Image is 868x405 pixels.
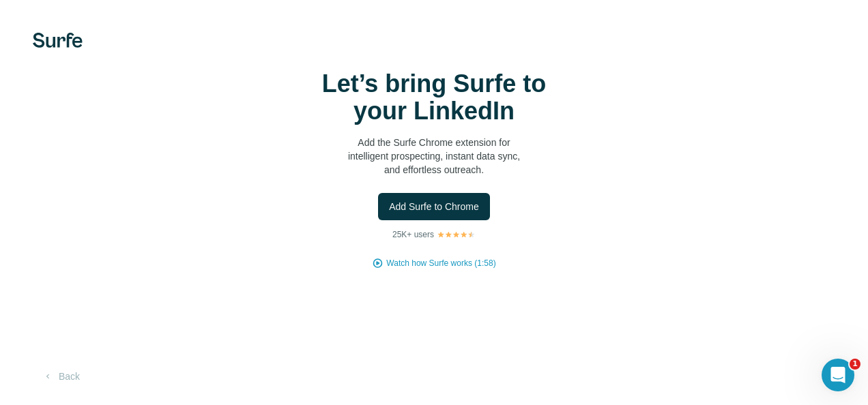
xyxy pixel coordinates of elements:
h1: Let’s bring Surfe to your LinkedIn [298,70,570,125]
img: Rating Stars [437,230,476,239]
p: 25K+ users [392,228,434,241]
iframe: Intercom live chat [822,359,854,391]
span: Add Surfe to Chrome [389,200,479,213]
p: Add the Surfe Chrome extension for intelligent prospecting, instant data sync, and effortless out... [298,136,570,177]
img: Surfe's logo [33,33,83,48]
button: Add Surfe to Chrome [378,193,490,220]
button: Back [33,364,89,389]
span: 1 [850,359,860,370]
button: Watch how Surfe works (1:58) [386,257,495,269]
